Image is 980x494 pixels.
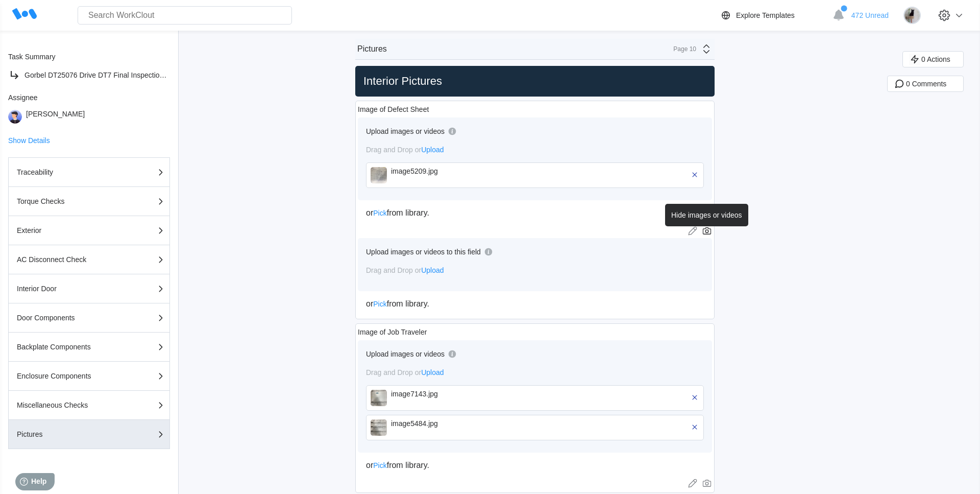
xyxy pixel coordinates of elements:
[8,69,170,81] a: Gorbel DT25076 Drive DT7 Final Inspection Task
[26,110,85,124] div: [PERSON_NAME]
[371,167,387,183] img: image5209.jpg
[17,431,119,438] div: Pictures
[851,11,889,19] span: 472 Unread
[671,45,696,53] div: Page 10
[373,300,386,308] span: Pick
[906,80,946,87] span: 0 Comments
[17,198,119,205] div: Torque Checks
[366,208,704,218] div: or from library.
[358,328,427,336] div: Image of Job Traveler
[8,137,50,144] button: Show Details
[78,6,292,25] input: Search WorkClout
[391,167,508,175] div: image5209.jpg
[366,248,481,256] div: Upload images or videos to this field
[421,146,444,154] span: Upload
[8,391,170,420] button: Miscellaneous Checks
[8,110,22,124] img: user-5.png
[366,461,704,470] div: or from library.
[921,56,950,63] span: 0 Actions
[8,53,170,61] div: Task Summary
[366,368,444,377] span: Drag and Drop or
[8,245,170,274] button: AC Disconnect Check
[358,105,429,113] div: Image of Defect Sheet
[8,274,170,303] button: Interior Door
[8,420,170,449] button: Pictures
[17,285,119,292] div: Interior Door
[391,390,508,398] div: image7143.jpg
[366,266,444,274] span: Drag and Drop or
[903,7,921,24] img: stormageddon_tree.jpg
[17,227,119,234] div: Exterior
[366,350,445,358] div: Upload images or videos
[8,333,170,362] button: Backplate Components
[366,299,704,309] div: or from library.
[17,343,119,350] div: Backplate Components
[902,51,964,67] button: 0 Actions
[17,372,119,380] div: Enclosure Components
[421,368,444,377] span: Upload
[17,402,119,409] div: Miscellaneous Checks
[366,146,444,154] span: Drag and Drop or
[366,127,445,135] div: Upload images or videos
[357,44,387,54] div: Pictures
[17,256,119,263] div: AC Disconnect Check
[373,209,386,217] span: Pick
[8,93,170,102] div: Assignee
[359,74,710,88] h2: Interior Pictures
[24,71,180,79] span: Gorbel DT25076 Drive DT7 Final Inspection Task
[736,11,795,19] div: Explore Templates
[720,9,827,21] a: Explore Templates
[8,187,170,216] button: Torque Checks
[371,419,387,436] img: image5484.jpg
[17,314,119,321] div: Door Components
[391,419,508,428] div: image5484.jpg
[665,204,748,226] div: Hide images or videos
[8,157,170,187] button: Traceability
[887,76,964,92] button: 0 Comments
[8,303,170,333] button: Door Components
[8,216,170,245] button: Exterior
[371,390,387,406] img: image7143.jpg
[8,362,170,391] button: Enclosure Components
[373,461,386,469] span: Pick
[421,266,444,274] span: Upload
[17,169,119,176] div: Traceability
